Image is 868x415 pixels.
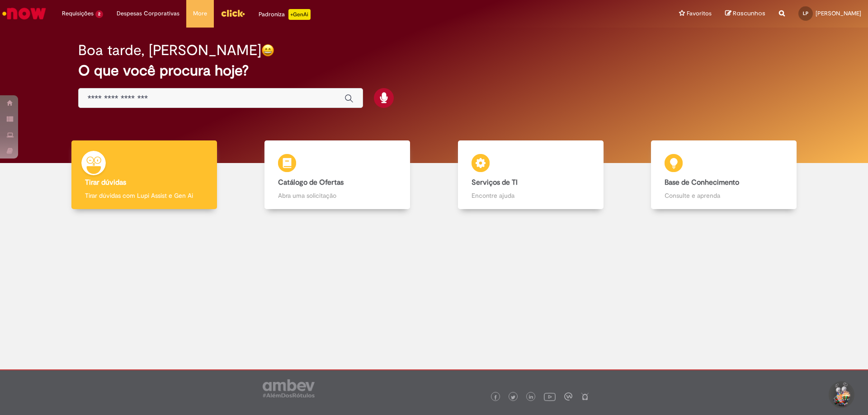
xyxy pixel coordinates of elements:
span: Requisições [62,9,94,18]
p: +GenAi [288,9,311,20]
p: Tirar dúvidas com Lupi Assist e Gen Ai [85,191,203,200]
span: [PERSON_NAME] [816,9,861,17]
p: Encontre ajuda [472,191,590,200]
p: Abra uma solicitação [278,191,396,200]
button: Iniciar Conversa de Suporte [827,381,854,408]
b: Tirar dúvidas [85,178,126,187]
img: logo_footer_workplace.png [564,392,572,401]
div: Padroniza [259,9,311,20]
b: Serviços de TI [472,178,518,187]
b: Catálogo de Ofertas [278,178,344,187]
img: click_logo_yellow_360x200.png [221,6,245,20]
span: Despesas Corporativas [117,9,179,18]
h2: O que você procura hoje? [78,63,790,79]
span: Rascunhos [733,9,765,18]
img: logo_footer_linkedin.png [529,395,533,400]
a: Base de Conhecimento Consulte e aprenda [627,140,821,210]
a: Catálogo de Ofertas Abra uma solicitação [241,140,434,210]
h2: Boa tarde, [PERSON_NAME] [78,42,261,58]
img: ServiceNow [1,5,47,23]
a: Serviços de TI Encontre ajuda [434,140,627,210]
img: logo_footer_youtube.png [544,391,556,402]
img: logo_footer_facebook.png [493,395,498,400]
p: Consulte e aprenda [665,191,783,200]
img: logo_footer_naosei.png [581,392,589,401]
img: logo_footer_ambev_rotulo_gray.png [263,379,315,397]
span: LP [803,10,808,16]
img: happy-face.png [261,44,274,57]
span: More [193,9,207,18]
span: 2 [95,10,103,18]
b: Base de Conhecimento [665,178,739,187]
span: Favoritos [687,9,712,18]
a: Rascunhos [725,9,765,18]
img: logo_footer_twitter.png [511,395,515,400]
a: Tirar dúvidas Tirar dúvidas com Lupi Assist e Gen Ai [47,140,241,210]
